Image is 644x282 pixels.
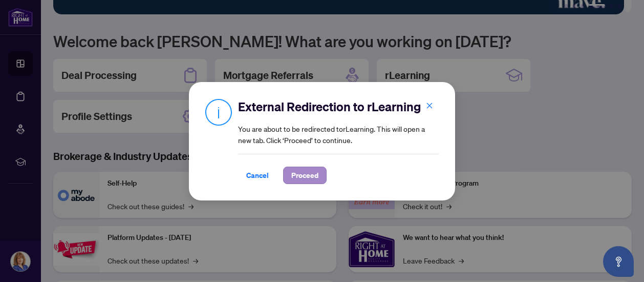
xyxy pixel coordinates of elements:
button: Proceed [283,167,327,184]
button: Cancel [238,167,277,184]
div: You are about to be redirected to rLearning . This will open a new tab. Click ‘Proceed’ to continue. [238,98,439,184]
span: Cancel [246,167,269,184]
span: close [426,102,433,109]
img: Info Icon [205,98,232,126]
button: Open asap [603,246,634,277]
h2: External Redirection to rLearning [238,98,439,115]
span: Proceed [291,167,318,184]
